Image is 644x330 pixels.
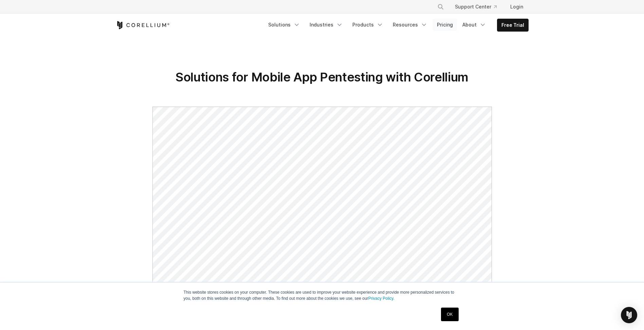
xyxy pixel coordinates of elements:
a: About [458,19,490,31]
a: Industries [306,19,347,31]
a: Privacy Policy. [368,296,394,301]
a: Solutions [264,19,304,31]
p: This website stores cookies on your computer. These cookies are used to improve your website expe... [184,289,461,301]
a: Products [348,19,387,31]
span: Solutions for Mobile App Pentesting with Corellium [176,70,468,85]
a: Corellium Home [116,21,170,29]
a: Pricing [433,19,457,31]
a: OK [441,308,458,321]
div: Navigation Menu [429,1,529,13]
div: Navigation Menu [264,19,529,32]
div: Open Intercom Messenger [621,307,637,323]
a: Login [505,1,529,13]
a: Resources [389,19,431,31]
button: Search [435,1,447,13]
a: Free Trial [497,19,528,31]
a: Support Center [449,1,502,13]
